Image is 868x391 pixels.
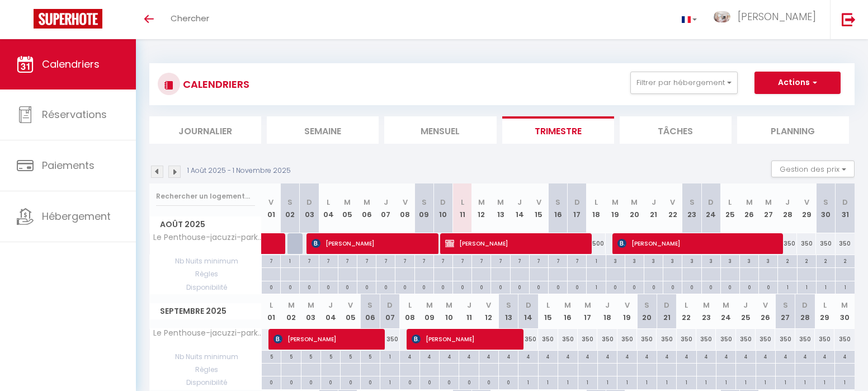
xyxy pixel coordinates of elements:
div: 4 [598,351,617,361]
h3: CALENDRIERS [180,72,249,97]
abbr: L [823,300,827,310]
div: 0 [395,281,414,292]
div: 350 [775,329,795,350]
abbr: D [574,197,580,208]
div: 350 [696,329,716,350]
th: 21 [644,183,663,233]
th: 20 [637,294,657,328]
div: 4 [558,351,577,361]
div: 0 [511,281,529,292]
div: 3 [721,255,739,266]
span: [PERSON_NAME] [738,10,816,23]
li: Tâches [620,116,732,144]
span: Le Penthouse-jacuzzi-parking-terrasse-climatisation [152,329,263,337]
abbr: S [690,197,695,208]
th: 02 [281,294,301,328]
div: 7 [300,255,318,266]
th: 04 [319,183,338,233]
abbr: D [387,300,393,310]
div: 4 [795,351,814,361]
th: 02 [281,183,300,233]
abbr: J [517,197,522,208]
div: 1 [578,376,597,387]
div: 5 [262,351,281,361]
div: 4 [400,351,419,361]
div: 1 [539,376,558,387]
div: 350 [597,329,617,350]
abbr: M [497,197,504,208]
span: Septembre 2025 [150,303,261,319]
div: 7 [453,255,471,266]
div: 350 [778,233,797,254]
abbr: S [287,197,293,208]
th: 18 [597,294,617,328]
th: 12 [472,183,491,233]
button: Actions [754,72,841,94]
th: 29 [797,183,816,233]
abbr: M [765,197,772,208]
abbr: J [652,197,656,208]
th: 22 [663,183,682,233]
div: 1 [756,376,775,387]
abbr: V [486,300,491,310]
div: 0 [499,376,518,387]
th: 09 [414,183,433,233]
abbr: M [631,197,638,208]
div: 4 [697,351,716,361]
div: 7 [415,255,433,266]
th: 01 [262,294,281,328]
th: 05 [338,183,357,233]
abbr: M [308,300,314,310]
div: 0 [300,281,318,292]
th: 17 [568,183,587,233]
abbr: D [842,197,848,208]
span: Nb Nuits minimum [150,351,261,363]
abbr: L [327,197,330,208]
div: 350 [815,329,834,350]
span: Chercher [171,12,209,24]
th: 16 [549,183,568,233]
th: 10 [433,183,452,233]
div: 0 [740,281,758,292]
div: 7 [319,255,338,266]
div: 3 [759,255,777,266]
div: 5 [341,351,360,361]
div: 0 [549,281,567,292]
div: 3 [682,255,701,266]
div: 1 [657,376,676,387]
div: 4 [440,351,459,361]
span: Règles [150,364,261,376]
div: 350 [637,329,657,350]
div: 350 [578,329,597,350]
abbr: S [555,197,560,208]
div: 350 [617,329,637,350]
th: 08 [395,183,414,233]
div: 1 [778,281,796,292]
span: Disponibilité [150,281,261,294]
div: 0 [440,376,459,387]
abbr: J [328,300,333,310]
li: Mensuel [384,116,496,144]
abbr: V [348,300,353,310]
div: 0 [361,376,380,387]
abbr: D [526,300,531,310]
div: 0 [459,376,478,387]
abbr: M [723,300,729,310]
div: 0 [357,281,376,292]
button: Filtrer par hébergement [630,72,738,94]
div: 7 [338,255,357,266]
th: 28 [778,183,797,233]
span: Règles [150,268,261,280]
div: 1 [677,376,696,387]
div: 7 [568,255,586,266]
abbr: L [270,300,273,310]
div: 7 [376,255,395,266]
th: 12 [479,294,498,328]
th: 09 [419,294,439,328]
th: 07 [380,294,400,328]
div: 0 [434,281,452,292]
span: Paiements [42,158,95,172]
div: 0 [262,376,281,387]
div: 350 [816,233,835,254]
th: 30 [834,294,855,328]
